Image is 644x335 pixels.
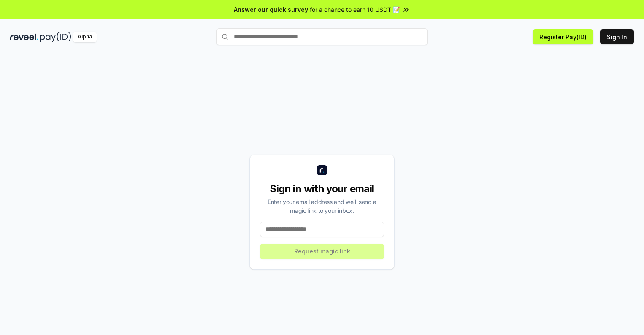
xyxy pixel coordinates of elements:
img: pay_id [40,32,71,42]
span: Answer our quick survey [234,5,308,14]
div: Sign in with your email [260,182,384,196]
button: Register Pay(ID) [533,29,593,44]
div: Alpha [73,32,97,42]
div: Enter your email address and we’ll send a magic link to your inbox. [260,197,384,215]
img: reveel_dark [10,32,38,42]
button: Sign In [600,29,634,44]
img: logo_small [317,165,327,175]
span: for a chance to earn 10 USDT 📝 [310,5,400,14]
